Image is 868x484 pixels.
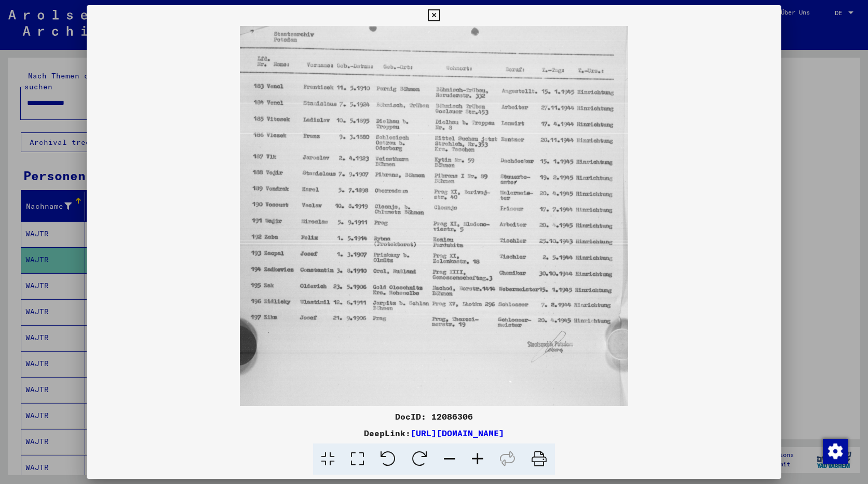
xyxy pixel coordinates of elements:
[87,410,781,423] div: DocID: 12086306
[411,428,504,438] a: [URL][DOMAIN_NAME]
[87,427,781,439] div: DeepLink:
[823,439,848,464] img: Zustimmung ändern
[822,438,847,463] div: Zustimmung ändern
